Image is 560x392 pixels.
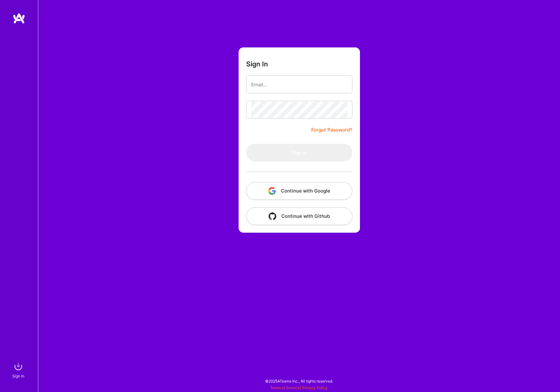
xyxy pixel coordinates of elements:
[270,385,328,390] span: |
[12,360,25,373] img: sign in
[12,373,24,379] div: Sign In
[270,385,300,390] a: Terms of Service
[251,77,347,93] input: Email...
[246,207,352,225] button: Continue with Github
[246,144,352,162] button: Sign In
[13,13,25,24] img: logo
[13,360,25,379] a: sign inSign In
[268,187,276,195] img: icon
[311,126,352,134] a: Forgot Password?
[246,60,268,68] h3: Sign In
[269,212,276,220] img: icon
[246,182,352,200] button: Continue with Google
[302,385,328,390] a: Privacy Policy
[38,373,560,389] div: © 2025 ATeams Inc., All rights reserved.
